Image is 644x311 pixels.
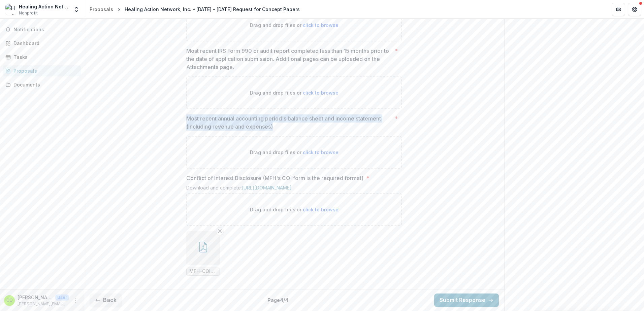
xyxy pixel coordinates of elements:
[303,207,339,212] span: click to browse
[186,174,363,182] p: Conflict of Interest Disclosure (MFH's COI form is the required format)
[18,294,53,301] p: [PERSON_NAME]
[87,4,116,14] a: Proposals
[5,4,16,15] img: Healing Action Network Inc
[13,27,78,33] span: Notifications
[90,293,122,307] button: Back
[72,297,80,305] button: More
[186,114,392,131] p: Most recent annual accounting period's balance sheet and income statement (including revenue and ...
[186,185,402,193] div: Download and complete:
[3,24,81,35] button: Notifications
[19,10,38,16] span: Nonprofit
[87,4,302,14] nav: breadcrumb
[303,22,339,28] span: click to browse
[628,3,641,16] button: Get Help
[13,67,76,74] div: Proposals
[303,90,339,96] span: click to browse
[186,231,220,276] div: Remove FileMFH-COI-Disclosure-Grant.pdf
[6,298,12,303] div: Cassandra Cooke
[186,47,392,71] p: Most recent IRS Form 990 or audit report completed less than 15 months prior to the date of appli...
[250,206,339,213] p: Drag and drop files or
[189,269,217,274] span: MFH-COI-Disclosure-Grant.pdf
[13,40,76,47] div: Dashboard
[434,293,499,307] button: Submit Response
[3,38,81,49] a: Dashboard
[242,185,292,191] a: [URL][DOMAIN_NAME]
[3,51,81,63] a: Tasks
[250,149,339,156] p: Drag and drop files or
[612,3,625,16] button: Partners
[3,79,81,90] a: Documents
[13,81,76,88] div: Documents
[250,22,339,29] p: Drag and drop files or
[3,65,81,76] a: Proposals
[18,301,69,307] p: [PERSON_NAME][EMAIL_ADDRESS][DOMAIN_NAME]
[250,89,339,96] p: Drag and drop files or
[267,297,288,304] p: Page 4 / 4
[13,54,76,61] div: Tasks
[72,3,81,16] button: Open entity switcher
[125,6,300,13] div: Healing Action Network, Inc. - [DATE] - [DATE] Request for Concept Papers
[19,3,69,10] div: Healing Action Network Inc
[303,149,339,155] span: click to browse
[216,227,224,235] button: Remove File
[90,6,113,13] div: Proposals
[55,295,69,301] p: User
